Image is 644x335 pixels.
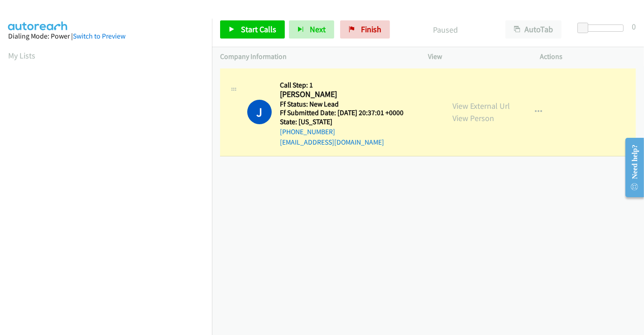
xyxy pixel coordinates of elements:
h5: Ff Submitted Date: [DATE] 20:37:01 +0000 [280,108,415,117]
a: My Lists [8,50,35,61]
a: Start Calls [220,20,285,39]
a: Switch to Preview [73,32,125,40]
h5: Call Step: 1 [280,81,415,90]
a: View External Url [452,101,510,111]
p: Paused [402,24,489,36]
a: Finish [340,20,390,39]
span: Next [310,24,326,34]
div: Delay between calls (in seconds) [582,24,624,32]
div: Dialing Mode: Power | [8,31,204,42]
iframe: Resource Center [618,131,644,204]
a: [PHONE_NUMBER] [280,127,335,136]
h5: Ff Status: New Lead [280,100,415,109]
h2: [PERSON_NAME] [280,89,415,100]
p: Actions [540,51,636,62]
a: View Person [452,113,494,123]
div: 0 [632,20,636,33]
p: Company Information [220,51,412,62]
span: Start Calls [241,24,276,34]
h5: State: [US_STATE] [280,117,415,126]
h1: J [247,100,272,124]
a: [EMAIL_ADDRESS][DOMAIN_NAME] [280,138,384,146]
p: View [428,51,524,62]
button: Next [289,20,334,39]
span: Finish [361,24,381,34]
button: AutoTab [505,20,562,39]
